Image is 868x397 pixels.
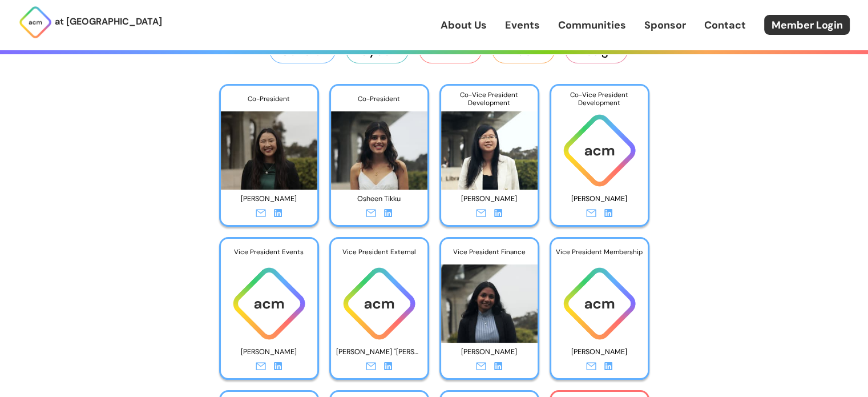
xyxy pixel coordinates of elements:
a: About Us [441,18,487,33]
a: Member Login [764,15,850,35]
p: [PERSON_NAME] [226,343,312,361]
p: [PERSON_NAME] [446,343,532,361]
img: ACM Logo [18,5,53,39]
img: ACM logo [551,111,648,190]
a: Sponsor [644,18,686,33]
img: Photo of Angela Hu [441,102,538,190]
div: Vice President Events [221,239,317,265]
div: Co-President [221,86,317,112]
img: Photo of Shreya Nagunuri [441,255,538,343]
p: at [GEOGRAPHIC_DATA] [55,14,162,29]
p: [PERSON_NAME] "[PERSON_NAME]" [PERSON_NAME] [336,343,422,361]
a: Communities [558,18,626,33]
div: Co-President [331,86,427,112]
a: Events [505,18,540,33]
p: Osheen Tikku [336,190,422,208]
div: Vice President Membership [551,239,648,265]
p: [PERSON_NAME] [556,343,643,361]
p: [PERSON_NAME] [556,190,643,208]
img: Photo of Osheen Tikku [331,102,427,190]
p: [PERSON_NAME] [226,190,312,208]
div: Co-Vice President Development [441,86,538,112]
a: Contact [704,18,746,33]
img: ACM logo [331,264,427,343]
img: ACM logo [221,264,317,343]
a: at [GEOGRAPHIC_DATA] [18,5,162,39]
div: Co-Vice President Development [551,86,648,112]
p: [PERSON_NAME] [446,190,532,208]
div: Vice President Finance [441,239,538,265]
img: Photo of Murou Wang [221,102,317,190]
div: Vice President External [331,239,427,265]
img: ACM logo [551,264,648,343]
